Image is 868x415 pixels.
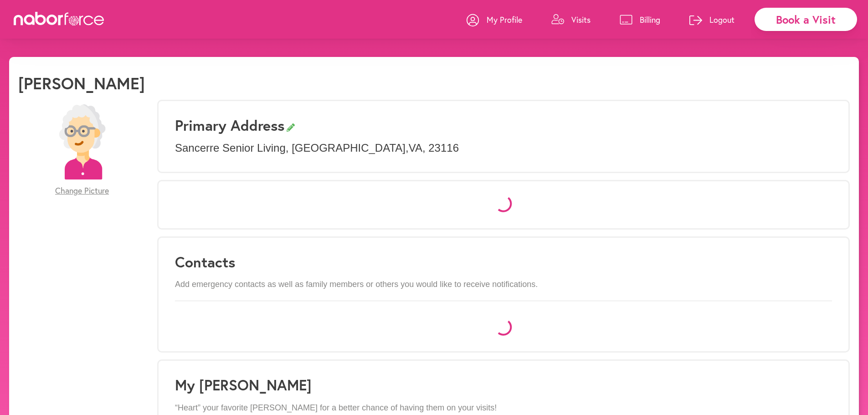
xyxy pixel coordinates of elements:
[175,376,832,394] h1: My [PERSON_NAME]
[175,253,832,271] h3: Contacts
[551,6,591,33] a: Visits
[45,104,120,179] img: efc20bcf08b0dac87679abea64c1faab.png
[689,6,734,33] a: Logout
[55,186,109,196] span: Change Picture
[709,14,734,25] p: Logout
[487,14,522,25] p: My Profile
[467,6,522,33] a: My Profile
[175,142,832,155] p: Sancerre Senior Living , [GEOGRAPHIC_DATA] , VA , 23116
[18,73,145,93] h1: [PERSON_NAME]
[640,14,660,25] p: Billing
[175,117,832,134] h3: Primary Address
[620,6,660,33] a: Billing
[175,280,832,290] p: Add emergency contacts as well as family members or others you would like to receive notifications.
[175,403,832,413] p: “Heart” your favorite [PERSON_NAME] for a better chance of having them on your visits!
[571,14,591,25] p: Visits
[755,8,857,31] div: Book a Visit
